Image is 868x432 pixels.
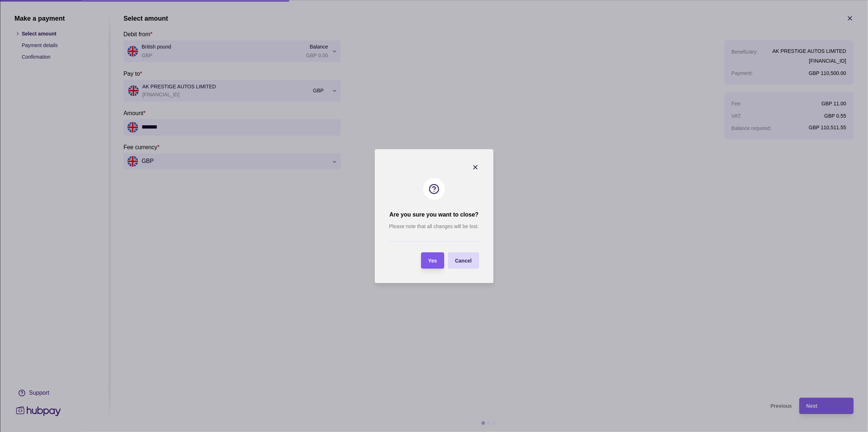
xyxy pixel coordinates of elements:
[428,258,437,264] span: Yes
[389,211,478,219] h2: Are you sure you want to close?
[448,252,479,269] button: Cancel
[389,222,479,230] p: Please note that all changes will be lost.
[455,258,472,264] span: Cancel
[421,252,444,269] button: Yes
